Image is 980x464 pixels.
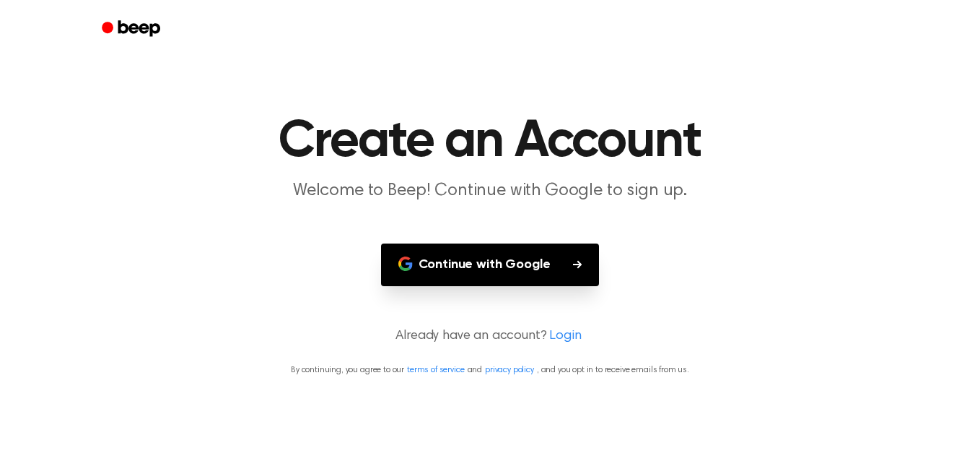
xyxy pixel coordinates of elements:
p: Already have an account? [17,327,963,346]
a: Beep [92,15,173,43]
p: By continuing, you agree to our and , and you opt in to receive emails from us. [17,364,963,377]
a: terms of service [407,366,464,374]
button: Continue with Google [381,244,600,286]
a: privacy policy [485,366,534,374]
p: Welcome to Beep! Continue with Google to sign up. [213,179,767,203]
a: Login [549,327,581,346]
h1: Create an Account [121,116,859,168]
